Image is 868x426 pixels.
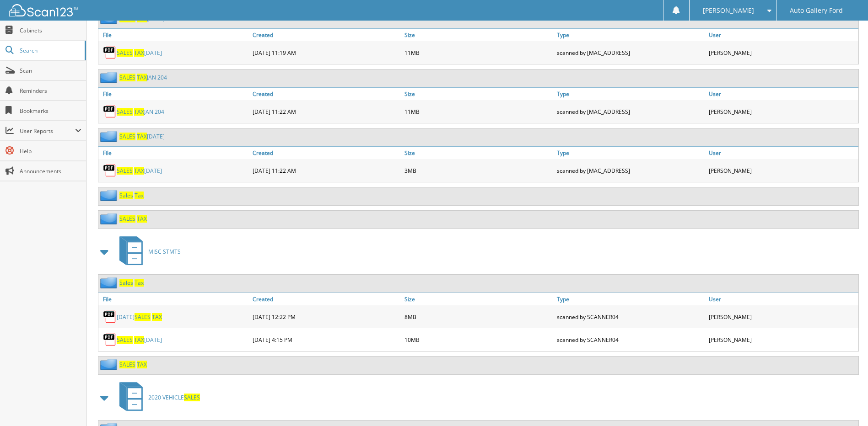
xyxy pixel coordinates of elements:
[555,88,706,100] a: Type
[117,167,133,175] span: SALES
[20,167,81,175] span: Announcements
[402,88,554,100] a: Size
[706,308,858,326] div: [PERSON_NAME]
[119,133,165,140] a: SALES TAX[DATE]
[119,215,147,223] a: SALES TAX
[20,87,81,95] span: Reminders
[20,147,81,155] span: Help
[98,293,250,305] a: File
[119,133,135,140] span: SALES
[250,293,402,305] a: Created
[402,330,554,349] div: 10MB
[706,102,858,121] div: [PERSON_NAME]
[114,234,181,270] a: MISC STMTS
[402,308,554,326] div: 8MB
[822,382,868,426] iframe: Chat Widget
[98,88,250,100] a: File
[9,4,78,16] img: scan123-logo-white.svg
[250,161,402,180] div: [DATE] 11:22 AM
[706,161,858,180] div: [PERSON_NAME]
[20,47,80,54] span: Search
[250,102,402,121] div: [DATE] 11:22 AM
[134,336,144,344] span: TAX
[137,133,147,140] span: TAX
[103,105,117,118] img: PDF.png
[100,359,119,370] img: folder2.png
[100,72,119,83] img: folder2.png
[555,293,706,305] a: Type
[148,248,181,256] span: MISC STMTS
[135,313,151,321] span: SALES
[790,8,843,13] span: Auto Gallery Ford
[114,379,200,415] a: 2020 VEHICLESALES
[103,164,117,177] img: PDF.png
[100,213,119,224] img: folder2.png
[555,102,706,121] div: scanned by [MAC_ADDRESS]
[148,394,200,401] span: 2020 VEHICLE
[103,333,117,346] img: PDF.png
[402,293,554,305] a: Size
[117,108,133,116] span: SALES
[98,29,250,41] a: File
[103,310,117,324] img: PDF.png
[117,336,162,344] a: SALES TAX[DATE]
[119,74,167,81] a: SALES TAXJAN 204
[100,190,119,201] img: folder2.png
[117,313,162,321] a: [DATE]SALES TAX
[134,167,144,175] span: TAX
[119,74,135,81] span: SALES
[555,330,706,349] div: scanned by SCANNER04
[100,131,119,142] img: folder2.png
[117,49,162,57] a: SALES TAX[DATE]
[402,29,554,41] a: Size
[119,361,135,368] span: SALES
[100,277,119,288] img: folder2.png
[555,147,706,159] a: Type
[137,215,147,223] span: TAX
[117,336,133,344] span: SALES
[119,361,147,368] a: SALES TAX
[117,108,164,116] a: SALES TAXJAN 204
[20,107,81,115] span: Bookmarks
[119,192,144,199] a: Sales Tax
[555,29,706,41] a: Type
[134,49,144,57] span: TAX
[137,74,147,81] span: TAX
[250,29,402,41] a: Created
[250,43,402,62] div: [DATE] 11:19 AM
[20,27,81,34] span: Cabinets
[402,102,554,121] div: 11MB
[119,192,133,199] span: Sales
[402,43,554,62] div: 11MB
[20,127,75,135] span: User Reports
[250,88,402,100] a: Created
[706,147,858,159] a: User
[706,88,858,100] a: User
[402,161,554,180] div: 3MB
[117,167,162,175] a: SALES TAX[DATE]
[402,147,554,159] a: Size
[250,330,402,349] div: [DATE] 4:15 PM
[555,308,706,326] div: scanned by SCANNER04
[706,293,858,305] a: User
[135,279,144,287] span: Tax
[103,46,117,59] img: PDF.png
[117,49,133,57] span: SALES
[706,29,858,41] a: User
[119,279,144,287] a: Sales Tax
[20,67,81,75] span: Scan
[706,43,858,62] div: [PERSON_NAME]
[706,330,858,349] div: [PERSON_NAME]
[137,361,147,368] span: TAX
[135,192,144,199] span: Tax
[555,43,706,62] div: scanned by [MAC_ADDRESS]
[98,147,250,159] a: File
[119,215,135,223] span: SALES
[555,161,706,180] div: scanned by [MAC_ADDRESS]
[134,108,144,116] span: TAX
[250,308,402,326] div: [DATE] 12:22 PM
[152,313,162,321] span: TAX
[119,279,133,287] span: Sales
[184,394,200,401] span: SALES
